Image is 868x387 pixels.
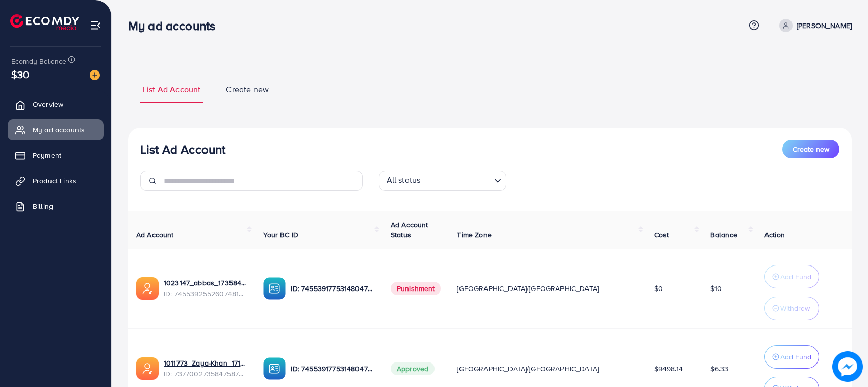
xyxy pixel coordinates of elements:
a: 1011773_Zaya-Khan_1717592302951 [164,358,247,368]
span: Ad Account Status [391,220,428,240]
img: image [90,70,100,80]
p: Add Fund [780,271,811,283]
a: 1023147_abbas_1735843853887 [164,278,247,288]
p: [PERSON_NAME] [797,19,852,32]
span: $10 [710,283,722,294]
span: $9498.14 [654,364,683,374]
img: image [835,354,860,379]
a: Overview [8,94,104,114]
a: My ad accounts [8,119,104,140]
span: Overview [33,99,63,109]
span: $0 [654,283,663,294]
h3: List Ad Account [140,142,225,157]
span: All status [385,172,423,188]
span: Create new [793,144,829,154]
p: ID: 7455391775314804752 [291,282,374,295]
span: ID: 7455392552607481857 [164,288,247,299]
span: Action [764,230,785,240]
p: Add Fund [780,351,811,363]
span: My ad accounts [33,125,85,135]
img: ic-ads-acc.e4c84228.svg [136,357,159,380]
a: Product Links [8,171,104,191]
span: Time Zone [457,230,491,240]
span: ID: 7377002735847587841 [164,369,247,379]
h3: My ad accounts [128,18,223,33]
a: Payment [8,145,104,165]
span: Punishment [391,282,441,295]
button: Withdraw [764,297,819,320]
span: Cost [654,230,669,240]
img: menu [90,19,101,31]
img: logo [10,14,79,30]
span: Payment [33,150,61,160]
a: [PERSON_NAME] [775,19,852,32]
span: Balance [710,230,737,240]
button: Create new [782,140,839,158]
span: Your BC ID [263,230,298,240]
p: Withdraw [780,302,810,315]
span: $30 [11,67,29,82]
span: Ecomdy Balance [11,56,66,66]
span: $6.33 [710,364,729,374]
div: <span class='underline'>1023147_abbas_1735843853887</span></br>7455392552607481857 [164,278,247,299]
span: Billing [33,201,53,211]
span: Approved [391,362,435,375]
span: Ad Account [136,230,174,240]
img: ic-ba-acc.ded83a64.svg [263,277,286,300]
input: Search for option [423,173,490,188]
a: Billing [8,196,104,216]
span: [GEOGRAPHIC_DATA]/[GEOGRAPHIC_DATA] [457,364,599,374]
span: Create new [226,84,269,95]
img: ic-ads-acc.e4c84228.svg [136,277,159,300]
button: Add Fund [764,345,819,369]
span: [GEOGRAPHIC_DATA]/[GEOGRAPHIC_DATA] [457,283,599,294]
span: Product Links [33,176,76,186]
button: Add Fund [764,265,819,288]
div: <span class='underline'>1011773_Zaya-Khan_1717592302951</span></br>7377002735847587841 [164,358,247,379]
p: ID: 7455391775314804752 [291,362,374,375]
div: Search for option [379,171,506,191]
span: List Ad Account [143,84,200,95]
img: ic-ba-acc.ded83a64.svg [263,357,286,380]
